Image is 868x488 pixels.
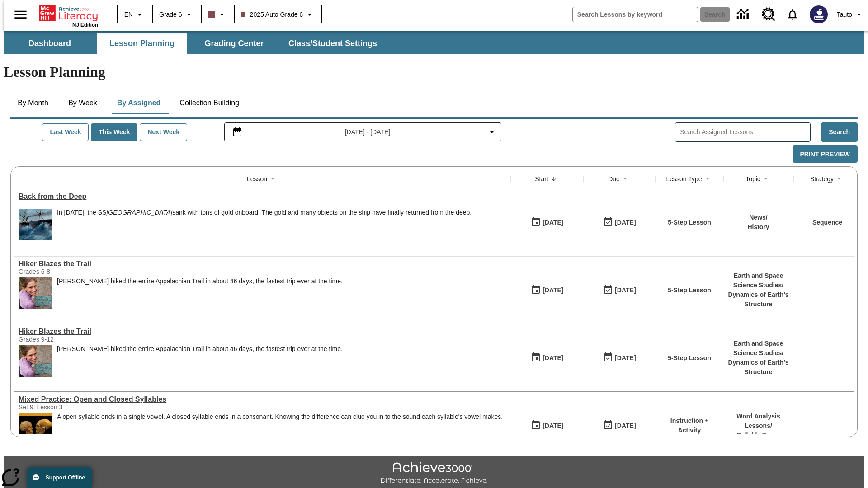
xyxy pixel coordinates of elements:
button: Collection Building [172,92,246,114]
button: Search [821,122,858,142]
button: Open side menu [7,1,34,28]
div: Strategy [810,174,834,183]
img: Achieve3000 Differentiate Accelerate Achieve [380,462,488,485]
div: [DATE] [615,285,636,296]
p: History [747,222,769,232]
a: Notifications [781,3,804,26]
div: Set 9: Lesson 3 [19,404,154,411]
p: Dynamics of Earth's Structure [728,358,789,377]
img: A woman smiling up at the camera. Next to her there is a metal plaque that says Appalachian Trail. [19,345,52,377]
span: Lesson Planning [109,38,175,49]
em: [GEOGRAPHIC_DATA] [106,209,172,216]
span: [DATE] - [DATE] [345,127,391,137]
a: Home [39,4,98,22]
img: A woman smiling up at the camera. Next to her there is a metal plaque that says Appalachian Trail. [19,277,52,309]
p: In [DATE], the SS sank with tons of gold onboard. The gold and many objects on the ship have fina... [57,209,472,216]
button: Sort [702,174,713,184]
button: 10/09/25: Last day the lesson can be accessed [600,214,639,231]
div: [DATE] [542,285,563,296]
span: NJ Edition [72,22,98,28]
div: SubNavbar [4,31,864,54]
div: Grades 6-8 [19,268,154,275]
p: Instruction + Activity [660,416,719,435]
button: 10/09/25: First time the lesson was available [528,349,566,366]
div: Due [608,174,620,183]
p: Word Analysis Lessons / [728,412,789,431]
button: By Assigned [110,92,168,114]
span: Jennifer Pharr Davis hiked the entire Appalachian Trail in about 46 days, the fastest trip ever a... [57,277,343,309]
div: Lesson [247,174,267,183]
input: Search Assigned Lessons [680,126,810,139]
button: Sort [760,174,771,184]
span: 2025 Auto Grade 6 [241,10,303,19]
p: News / [747,213,769,222]
button: 10/09/25: First time the lesson was available [528,282,566,299]
button: Language: EN, Select a language [120,6,149,23]
button: By Week [60,92,105,114]
button: Print Preview [793,145,858,163]
p: Dynamics of Earth's Structure [728,290,789,309]
div: Back from the Deep [19,192,506,201]
p: Earth and Space Science Studies / [728,339,789,358]
span: Dashboard [28,38,71,49]
h1: Lesson Planning [4,64,864,80]
p: 5-Step Lesson [668,218,711,227]
div: [DATE] [615,352,636,364]
p: Syllable Types [728,431,789,440]
span: Jennifer Pharr Davis hiked the entire Appalachian Trail in about 46 days, the fastest trip ever a... [57,345,343,377]
div: Grades 9-12 [19,336,154,343]
div: A open syllable ends in a single vowel. A closed syllable ends in a consonant. Knowing the differ... [57,413,503,421]
a: Data Center [731,2,756,27]
button: 10/09/25: Last day the lesson can be accessed [600,282,639,299]
div: [DATE] [615,420,636,432]
input: search field [573,7,698,22]
a: Back from the Deep, Lessons [19,192,506,201]
button: Grading Center [189,33,279,54]
button: Lesson Planning [97,33,187,54]
span: EN [124,10,133,19]
p: 5-Step Lesson [668,286,711,295]
button: Sort [267,174,278,184]
div: [DATE] [542,420,563,432]
button: Class: 2025 Auto Grade 6, Select your class [237,6,319,23]
div: In 1857, the SS Central America sank with tons of gold onboard. The gold and many objects on the ... [57,209,472,240]
div: [DATE] [615,217,636,228]
img: Avatar [810,5,828,23]
button: Next Week [140,123,187,141]
button: By Month [10,92,56,114]
div: Hiker Blazes the Trail [19,260,506,268]
button: Grade: Grade 6, Select a grade [156,6,198,23]
a: Hiker Blazes the Trail, Lessons [19,328,506,336]
a: Sequence [812,219,842,226]
div: Hiker Blazes the Trail [19,328,506,336]
button: This Week [91,123,137,141]
button: 10/09/25: Last day the lesson can be accessed [600,349,639,366]
button: Class color is dark brown. Change class color [204,6,231,23]
button: 10/09/25: First time the lesson was available [528,214,566,231]
div: Lesson Type [666,174,702,183]
button: Support Offline [27,467,92,488]
button: Sort [620,174,631,184]
a: Hiker Blazes the Trail, Lessons [19,260,506,268]
button: Dashboard [5,33,95,54]
p: Earth and Space Science Studies / [728,271,789,290]
div: Mixed Practice: Open and Closed Syllables [19,395,506,404]
div: [DATE] [542,352,563,364]
a: Resource Center, Will open in new tab [756,2,781,27]
div: [PERSON_NAME] hiked the entire Appalachian Trail in about 46 days, the fastest trip ever at the t... [57,277,343,285]
div: SubNavbar [4,33,385,54]
button: Class/Student Settings [281,33,384,54]
span: Tauto [837,10,852,19]
img: A ship sails through high waves during a storm. [19,209,52,240]
button: Sort [834,174,844,184]
div: A open syllable ends in a single vowel. A closed syllable ends in a consonant. Knowing the differ... [57,413,503,445]
div: Start [535,174,548,183]
span: Grade 6 [159,10,182,19]
span: Grading Center [204,38,264,49]
a: Mixed Practice: Open and Closed Syllables, Lessons [19,395,506,404]
button: 10/09/25: Last day the lesson can be accessed [600,417,639,434]
div: [DATE] [542,217,563,228]
div: Topic [745,174,760,183]
span: Class/Student Settings [288,38,377,49]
